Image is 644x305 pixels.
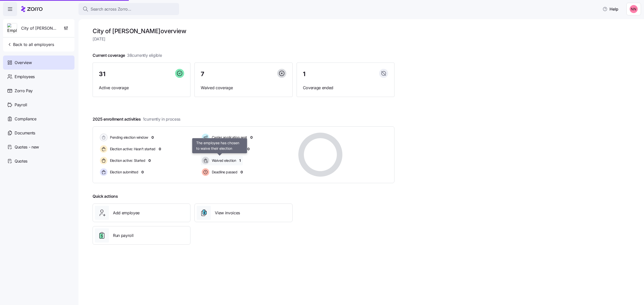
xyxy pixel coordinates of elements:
img: 37cb906d10cb440dd1cb011682786431 [630,5,638,13]
span: 0 [151,135,154,140]
span: Search across Zorro... [91,6,131,12]
span: 0 [247,146,250,151]
span: Current coverage [93,52,162,59]
span: Election submitted [108,170,138,175]
span: 38 currently eligible [127,52,162,59]
span: 0 [250,135,253,140]
span: Help [602,6,618,12]
span: Quotes [15,158,27,164]
button: Search across Zorro... [78,3,179,15]
span: Enrollment confirmed [210,146,244,151]
a: Overview [3,56,74,70]
span: 7 [201,71,204,77]
span: Carrier application sent [210,135,247,140]
button: Help [598,4,622,14]
a: Compliance [3,112,74,126]
span: Employees [15,74,35,80]
span: Pending election window [108,135,148,140]
span: Back to all employers [7,41,54,47]
a: Zorro Pay [3,84,74,98]
a: Quotes - new [3,140,74,154]
span: Deadline passed [210,170,237,175]
h1: City of [PERSON_NAME] overview [93,27,394,35]
span: Coverage ended [303,85,388,91]
button: Back to all employers [5,39,56,49]
span: 0 [148,158,151,163]
span: Waived election [210,158,236,163]
span: Compliance [15,116,36,122]
span: 31 [99,71,105,77]
span: [DATE] [93,36,394,42]
span: 1 [239,158,241,163]
span: 1 [303,71,305,77]
span: Add employee [113,210,140,216]
span: Waived coverage [201,85,286,91]
span: 1 currently in process [143,116,180,122]
span: Active coverage [99,85,184,91]
a: Quotes [3,154,74,168]
span: Quick actions [93,193,118,199]
span: 0 [159,146,161,151]
a: Documents [3,126,74,140]
span: 0 [240,170,243,175]
span: Election active: Started [108,158,145,163]
span: 2025 enrollment activities [93,116,180,122]
a: Payroll [3,98,74,112]
a: Employees [3,70,74,84]
span: City of [PERSON_NAME] [21,25,57,31]
span: Overview [15,60,32,66]
span: Zorro Pay [15,88,33,94]
span: Quotes - new [15,144,39,150]
span: Election active: Hasn't started [108,146,155,151]
span: View invoices [215,210,240,216]
span: 0 [141,170,144,175]
img: Employer logo [7,23,17,33]
span: Documents [15,130,35,136]
span: Payroll [15,102,27,108]
span: Run payroll [113,232,133,239]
